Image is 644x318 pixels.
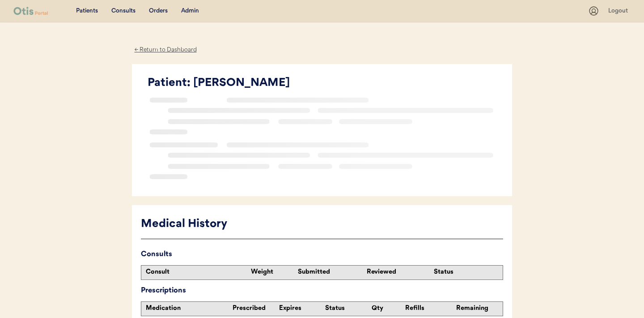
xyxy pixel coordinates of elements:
[181,7,199,16] div: Admin
[251,268,296,277] div: Weight
[405,304,452,313] div: Refills
[76,7,98,16] div: Patients
[146,304,233,313] div: Medication
[298,268,363,277] div: Submitted
[111,7,136,16] div: Consults
[233,304,279,313] div: Prescribed
[148,75,503,92] div: Patient: [PERSON_NAME]
[132,45,199,55] div: ← Return to Dashboard
[434,268,499,277] div: Status
[141,248,503,261] div: Consults
[141,284,503,297] div: Prescriptions
[456,304,503,313] div: Remaining
[146,268,246,277] div: Consult
[608,7,631,16] div: Logout
[141,216,503,233] div: Medical History
[367,268,432,277] div: Reviewed
[279,304,326,313] div: Expires
[372,304,405,313] div: Qty
[325,304,372,313] div: Status
[149,7,168,16] div: Orders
